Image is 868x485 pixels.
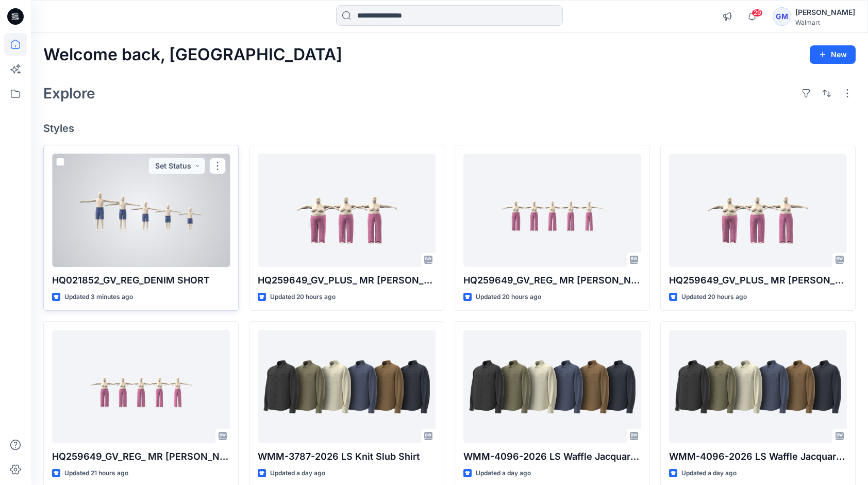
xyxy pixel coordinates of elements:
p: Updated 21 hours ago [64,468,128,479]
a: WMM-4096-2026 LS Waffle Jacquard Shirt [463,330,641,443]
a: HQ259649_GV_PLUS_ MR Slouchy Wide Leg [669,154,847,267]
h2: Welcome back, [GEOGRAPHIC_DATA] [43,45,342,64]
p: HQ259649_GV_REG_ MR [PERSON_NAME] Wide Leg [463,273,641,288]
p: WMM-4096-2026 LS Waffle Jacquard Shirt [463,449,641,464]
div: Walmart [795,19,855,26]
a: HQ259649_GV_REG_ MR Slouchy Wide Leg [52,330,230,443]
a: HQ021852_GV_REG_DENIM SHORT [52,154,230,267]
p: HQ259649_GV_REG_ MR [PERSON_NAME] Wide Leg [52,449,230,464]
a: WMM-4096-2026 LS Waffle Jacquard Shirt [669,330,847,443]
p: HQ021852_GV_REG_DENIM SHORT [52,273,230,288]
div: GM [773,7,791,26]
p: Updated 20 hours ago [270,292,336,303]
p: WMM-3787-2026 LS Knit Slub Shirt [258,449,436,464]
p: Updated a day ago [270,468,325,479]
a: WMM-3787-2026 LS Knit Slub Shirt [258,330,436,443]
p: Updated a day ago [681,468,737,479]
button: New [810,45,856,64]
span: 29 [752,9,763,17]
p: WMM-4096-2026 LS Waffle Jacquard Shirt [669,449,847,464]
p: Updated 3 minutes ago [64,292,133,303]
h2: Explore [43,85,95,102]
p: Updated 20 hours ago [681,292,747,303]
h4: Styles [43,122,856,135]
a: HQ259649_GV_REG_ MR Slouchy Wide Leg [463,154,641,267]
a: HQ259649_GV_PLUS_ MR Slouchy Wide Leg [258,154,436,267]
p: Updated a day ago [476,468,531,479]
div: [PERSON_NAME] [795,6,855,19]
p: Updated 20 hours ago [476,292,541,303]
p: HQ259649_GV_PLUS_ MR [PERSON_NAME] Wide Leg [669,273,847,288]
p: HQ259649_GV_PLUS_ MR [PERSON_NAME] Wide Leg [258,273,436,288]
